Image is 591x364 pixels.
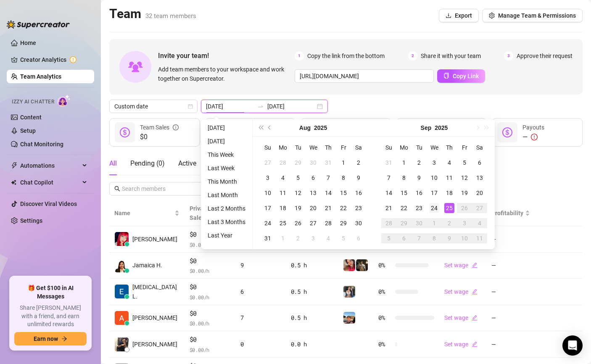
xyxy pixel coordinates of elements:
[338,233,348,243] div: 5
[351,140,366,155] th: Sa
[204,177,249,187] li: This Month
[290,216,306,231] td: 2025-08-26
[412,140,427,155] th: Tu
[429,188,439,198] div: 17
[293,173,303,183] div: 5
[429,203,439,213] div: 24
[384,158,394,168] div: 31
[421,119,432,136] button: Choose a month
[399,233,409,243] div: 6
[265,119,274,136] button: Previous month (PageUp)
[442,231,457,246] td: 2025-10-09
[444,341,478,348] a: Set wageedit
[399,218,409,228] div: 29
[378,261,392,270] span: 0 %
[290,170,306,185] td: 2025-08-05
[475,158,485,168] div: 6
[260,170,275,185] td: 2025-08-03
[306,185,321,200] td: 2025-08-13
[475,218,485,228] div: 4
[384,233,394,243] div: 5
[343,286,355,298] img: Katy
[427,170,442,185] td: 2025-09-10
[263,173,273,183] div: 3
[132,313,177,322] span: [PERSON_NAME]
[190,240,231,249] span: $ 0.00 /h
[58,95,71,107] img: AI Chatter
[453,73,479,79] span: Copy Link
[14,332,87,346] button: Earn nowarrow-right
[354,188,364,198] div: 16
[321,231,336,246] td: 2025-09-04
[381,170,396,185] td: 2025-09-07
[562,335,583,356] div: Open Intercom Messenger
[290,231,306,246] td: 2025-09-02
[343,259,355,271] img: Vanessa
[14,284,87,301] span: 🎁 Get $100 in AI Messages
[260,200,275,216] td: 2025-08-17
[381,200,396,216] td: 2025-09-21
[459,218,470,228] div: 3
[132,261,162,270] span: Jamaica H.
[293,188,303,198] div: 12
[158,65,291,83] span: Add team members to your workspace and work together on Supercreator.
[378,287,392,296] span: 0 %
[140,123,179,132] div: Team Sales
[260,231,275,246] td: 2025-08-31
[338,158,348,168] div: 1
[475,203,485,213] div: 27
[459,203,470,213] div: 26
[522,124,544,131] span: Payouts
[381,231,396,246] td: 2025-10-05
[20,114,42,121] a: Content
[278,203,288,213] div: 18
[472,170,487,185] td: 2025-09-13
[486,226,535,253] td: —
[314,119,327,136] button: Choose a year
[323,188,333,198] div: 14
[338,173,348,183] div: 8
[323,233,333,243] div: 4
[263,203,273,213] div: 17
[336,231,351,246] td: 2025-09-05
[429,233,439,243] div: 8
[354,173,364,183] div: 9
[278,158,288,168] div: 28
[396,155,412,170] td: 2025-09-01
[263,218,273,228] div: 24
[472,155,487,170] td: 2025-09-06
[442,216,457,231] td: 2025-10-02
[444,314,478,321] a: Set wageedit
[444,288,478,295] a: Set wageedit
[115,258,129,272] img: Jamaica Hurtado
[11,179,16,185] img: Chat Copilot
[351,231,366,246] td: 2025-09-06
[408,51,417,61] span: 2
[381,155,396,170] td: 2025-08-31
[291,287,333,296] div: 0.5 h
[115,285,129,298] img: Exon Locsin
[204,190,249,200] li: Last Month
[275,155,290,170] td: 2025-07-28
[384,173,394,183] div: 7
[336,155,351,170] td: 2025-08-01
[204,203,249,214] li: Last 2 Months
[444,218,454,228] div: 2
[457,140,472,155] th: Fr
[455,12,472,19] span: Export
[306,170,321,185] td: 2025-08-06
[356,259,368,271] img: Tony
[115,338,129,351] img: Sean Carino
[120,127,130,137] span: dollar-circle
[457,170,472,185] td: 2025-09-12
[338,218,348,228] div: 29
[396,216,412,231] td: 2025-09-29
[472,262,478,268] span: edit
[240,287,280,296] div: 6
[278,218,288,228] div: 25
[240,261,280,270] div: 9
[384,203,394,213] div: 21
[459,188,470,198] div: 19
[278,233,288,243] div: 1
[427,185,442,200] td: 2025-09-17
